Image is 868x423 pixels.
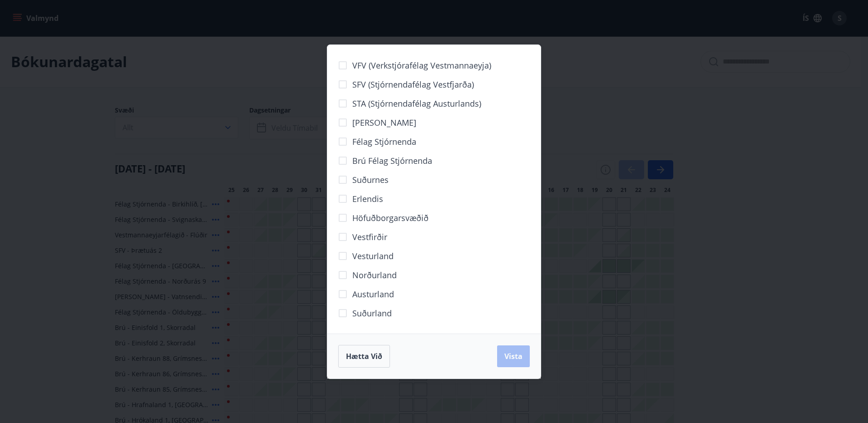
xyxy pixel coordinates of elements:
[352,174,389,186] span: Suðurnes
[352,269,397,281] span: Norðurland
[352,193,383,205] span: Erlendis
[352,79,474,90] span: SFV (Stjórnendafélag Vestfjarða)
[352,288,394,300] span: Austurland
[352,231,387,243] span: Vestfirðir
[352,136,416,148] span: Félag stjórnenda
[352,155,432,167] span: Brú félag stjórnenda
[352,59,491,71] span: VFV (Verkstjórafélag Vestmannaeyja)
[352,98,481,109] span: STA (Stjórnendafélag Austurlands)
[346,351,382,361] span: Hætta við
[352,307,392,319] span: Suðurland
[352,212,429,224] span: Höfuðborgarsvæðið
[352,117,416,128] span: [PERSON_NAME]
[338,345,390,368] button: Hætta við
[352,250,394,262] span: Vesturland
